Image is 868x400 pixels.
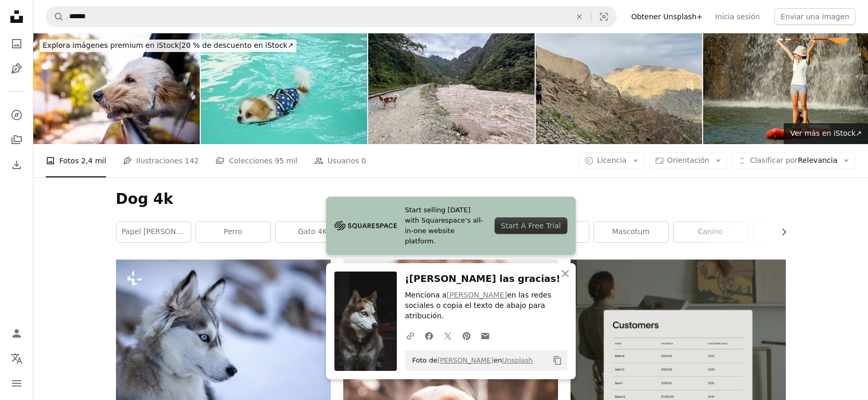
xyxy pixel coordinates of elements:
span: Start selling [DATE] with Squarespace’s all-in-one website platform. [405,205,487,247]
button: Clasificar porRelevancia [732,152,856,169]
a: Colecciones 95 mil [215,144,297,177]
button: Orientación [649,152,728,169]
span: Relevancia [750,156,837,166]
div: Start A Free Trial [495,217,567,234]
a: Inicio — Unsplash [6,6,27,29]
span: Orientación [667,156,709,164]
button: Copiar al portapapeles [549,352,566,369]
h1: Dog 4k [116,190,786,209]
a: Gato 4K [276,222,350,242]
a: Iniciar sesión / Registrarse [6,323,27,344]
a: Comparte en Facebook [420,325,438,346]
a: Unsplash [502,356,533,364]
h3: ¡[PERSON_NAME] las gracias! [405,272,567,287]
a: Un primer plano de un perro husky con ojos azules [116,326,331,336]
form: Encuentra imágenes en todo el sitio [46,6,617,27]
a: Comparte en Pinterest [457,325,476,346]
img: file-1705255347840-230a6ab5bca9image [334,218,397,234]
button: Borrar [568,7,591,27]
a: [PERSON_NAME] [437,356,494,364]
img: Paseos de perros en coche con la ventana abierta [33,33,200,144]
p: Menciona a en las redes sociales o copia el texto de abajo para atribución. [405,291,567,322]
a: Comparte en Twitter [438,325,457,346]
span: 0 [361,155,366,166]
span: Ver más en iStock ↗ [790,129,862,137]
span: Explora imágenes premium en iStock | [43,41,182,49]
img: Perro paseando por el sendero del río Mountain [368,33,535,144]
span: Foto de en [407,352,533,369]
a: Usuarios 0 [314,144,366,177]
img: Un grupo de excursionistas y un perro se abren paso por un sendero de montaña rocosa [536,33,702,144]
button: Búsqueda visual [591,7,616,27]
button: Enviar una imagen [774,8,856,25]
a: Obtener Unsplash+ [625,8,709,25]
a: Explora imágenes premium en iStock|20 % de descuento en iStock↗ [33,33,303,58]
a: Historial de descargas [6,154,27,175]
a: Ilustraciones 142 [123,144,199,177]
a: mascotum [594,222,668,242]
a: Start selling [DATE] with Squarespace’s all-in-one website platform.Start A Free Trial [326,197,576,255]
a: canino [673,222,748,242]
button: Licencia [579,152,645,169]
a: perro [196,222,270,242]
a: [PERSON_NAME] [447,291,507,300]
span: 20 % de descuento en iStock ↗ [43,41,293,49]
a: Comparte por correo electrónico [476,325,495,346]
button: desplazar lista a la derecha [774,222,786,242]
a: Ilustraciones [6,58,27,79]
a: Explorar [6,105,27,125]
span: 142 [185,155,199,166]
a: Fotos [6,33,27,54]
a: papel [PERSON_NAME] para perros [116,222,191,242]
a: Ver más en iStock↗ [784,123,868,144]
button: Menú [6,373,27,394]
a: Colecciones [6,130,27,150]
button: Idioma [6,348,27,369]
button: Buscar en Unsplash [46,7,64,27]
span: Licencia [597,156,627,164]
a: animal [753,222,827,242]
span: 95 mil [275,155,297,166]
a: Inicia sesión [709,8,766,25]
span: Clasificar por [750,156,798,164]
img: Perro pequeño relajándose en la piscina de la casa en las vacaciones de verano. [201,33,367,144]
